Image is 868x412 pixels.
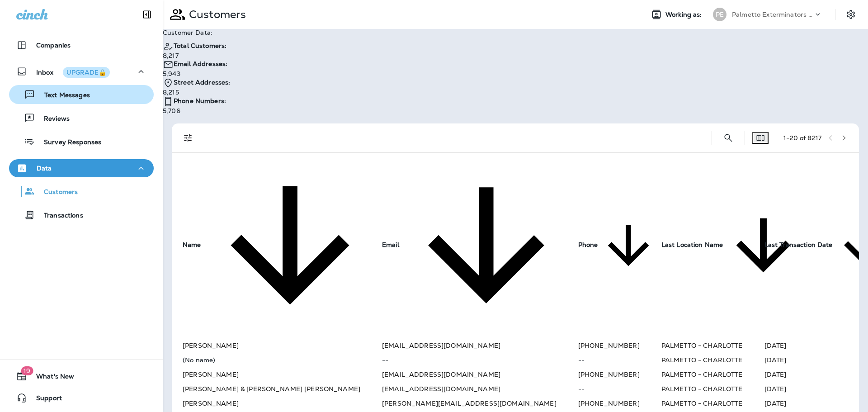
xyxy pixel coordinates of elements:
span: Total Customers: [174,42,226,50]
p: Survey Responses [35,138,101,147]
span: Last Location Name [661,241,804,249]
p: Transactions [35,212,83,220]
td: [EMAIL_ADDRESS][DOMAIN_NAME] [371,382,567,396]
span: Name [183,241,201,249]
button: Edit Fields [752,132,769,144]
button: Filters [179,129,197,147]
p: Customer Data: [163,29,230,36]
td: [PERSON_NAME] & [PERSON_NAME] [PERSON_NAME] [172,382,371,396]
span: Working as: [665,11,704,19]
button: Survey Responses [9,132,154,151]
span: Phone [578,241,598,249]
span: Last Transaction Date [764,241,833,249]
td: [DATE] [754,396,865,411]
span: Email [382,241,573,249]
td: [DATE] [754,367,865,382]
p: Text Messages [35,91,90,100]
button: Data [9,159,154,177]
button: Reviews [9,109,154,128]
button: Text Messages [9,85,154,104]
button: InboxUPGRADE🔒 [9,62,154,81]
td: [DATE] [754,338,865,353]
td: [PHONE_NUMBER] [567,338,651,353]
span: 19 [21,366,33,375]
td: [DATE] [754,382,865,396]
td: [EMAIL_ADDRESS][DOMAIN_NAME] [371,367,567,382]
td: [EMAIL_ADDRESS][DOMAIN_NAME] [371,338,567,353]
button: Companies [9,36,154,54]
p: -- [382,356,557,364]
td: [PERSON_NAME][EMAIL_ADDRESS][DOMAIN_NAME] [371,396,567,411]
button: 19What's New [9,367,154,385]
button: Support [9,389,154,407]
td: [PERSON_NAME] [172,396,371,411]
button: Settings [843,6,859,23]
span: PALMETTO - CHARLOTTE [661,385,743,393]
span: Email Addresses: [174,60,227,68]
p: -- [578,356,640,364]
button: Transactions [9,205,154,224]
td: [DATE] [754,353,865,367]
p: 5,943 [163,70,230,77]
span: PALMETTO - CHARLOTTE [661,399,743,407]
button: Search Customers [719,129,737,147]
p: Customers [35,188,78,197]
p: Palmetto Exterminators LLC [732,11,813,18]
span: Support [27,394,62,405]
span: Last Location Name [661,241,723,249]
td: [PHONE_NUMBER] [567,367,651,382]
span: Email [382,241,399,249]
p: -- [578,385,640,393]
p: Data [37,165,52,172]
p: 8,217 [163,52,230,59]
p: (No name) [183,356,360,364]
p: Companies [36,42,71,49]
p: 8,215 [163,89,230,96]
span: Phone Numbers: [174,97,226,105]
button: Collapse Sidebar [134,5,160,24]
span: PALMETTO - CHARLOTTE [661,370,743,379]
td: [PERSON_NAME] [172,338,371,353]
div: UPGRADE🔒 [66,69,106,76]
div: 1 - 20 of 8217 [783,134,821,142]
div: PE [713,8,726,21]
span: PALMETTO - CHARLOTTE [661,356,743,364]
button: Customers [9,182,154,201]
td: [PHONE_NUMBER] [567,396,651,411]
span: Street Addresses: [174,78,230,86]
p: Inbox [36,67,110,76]
td: [PERSON_NAME] [172,367,371,382]
span: Phone [578,241,660,249]
span: What's New [27,373,74,384]
span: PALMETTO - CHARLOTTE [661,341,743,350]
p: Reviews [35,115,70,123]
p: Customers [185,8,246,21]
span: Name [183,241,379,249]
p: 5,706 [163,107,230,114]
button: UPGRADE🔒 [63,67,110,78]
